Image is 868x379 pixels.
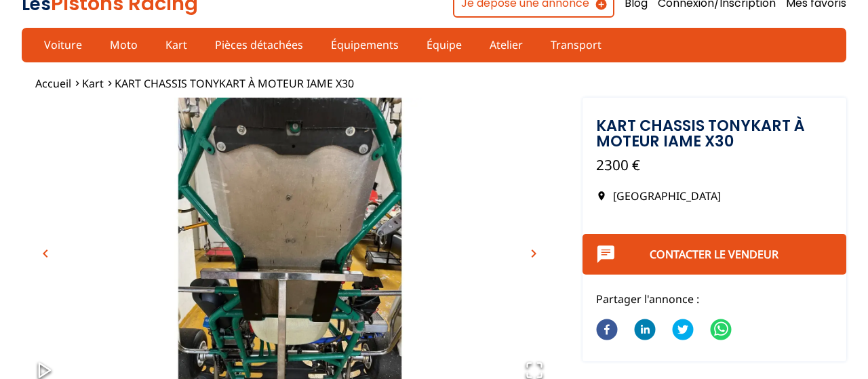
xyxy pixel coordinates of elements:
[322,33,408,56] a: Équipements
[596,292,833,306] p: Partager l'annonce :
[710,311,732,351] button: whatsapp
[35,243,56,264] button: chevron_left
[481,33,532,56] a: Atelier
[35,33,91,56] a: Voiture
[583,234,846,275] button: Contacter le vendeur
[101,33,146,56] a: Moto
[35,76,71,91] a: Accueil
[596,155,833,175] p: 2300 €
[596,311,618,351] button: facebook
[82,76,104,91] a: Kart
[37,245,54,262] span: chevron_left
[542,33,610,56] a: Transport
[418,33,471,56] a: Équipe
[634,311,656,351] button: linkedin
[206,33,312,56] a: Pièces détachées
[157,33,196,56] a: Kart
[650,247,778,262] a: Contacter le vendeur
[526,245,542,262] span: chevron_right
[596,188,833,203] p: [GEOGRAPHIC_DATA]
[672,311,694,351] button: twitter
[115,76,354,91] a: KART CHASSIS TONYKART à MOTEUR IAME X30
[524,243,544,264] button: chevron_right
[596,118,833,148] h1: KART CHASSIS TONYKART à MOTEUR IAME X30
